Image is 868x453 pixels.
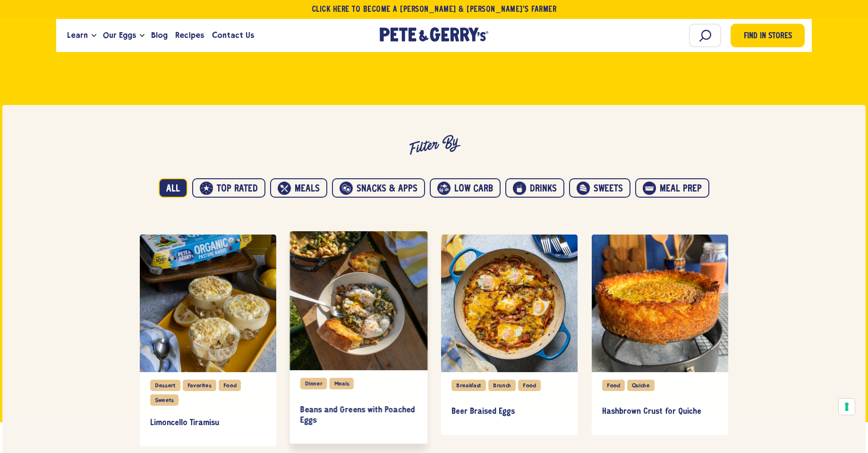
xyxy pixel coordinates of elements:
a: Learn [63,23,92,48]
div: Brunch [488,380,516,391]
div: Dinner [300,378,327,389]
div: blog filter [2,138,866,211]
a: Find in Stores [731,24,805,47]
a: Limoncello Tiramisu [150,409,266,437]
button: Top Rated [192,178,265,198]
h3: Beer Braised Eggs [451,407,567,417]
div: item [140,235,276,446]
span: Find in Stores [744,30,792,43]
span: Learn [67,29,88,41]
div: Food [602,380,625,391]
h3: Hashbrown Crust for Quiche [602,407,718,417]
button: Drinks [505,178,564,198]
a: Hashbrown Crust for Quiche [602,398,718,426]
a: Beans and Greens with Poached Eggs [300,397,417,435]
div: item [592,235,728,435]
button: Open the dropdown menu for Our Eggs [140,34,145,37]
a: Contact Us [208,23,258,48]
input: Search [689,24,721,47]
div: Favorites [183,380,216,391]
button: Meals [270,178,327,198]
div: Breakfast [451,380,486,391]
button: Open the dropdown menu for Learn [92,34,96,37]
a: Beer Braised Eggs [451,398,567,426]
a: Our Eggs [99,23,140,48]
span: Our Eggs [103,29,136,41]
span: Recipes [175,29,204,41]
h3: Beans and Greens with Poached Eggs [300,405,417,426]
div: Food [518,380,541,391]
button: Your consent preferences for tracking technologies [839,399,855,415]
span: Blog [151,29,168,41]
div: Quiche [627,380,655,391]
div: item [441,235,578,435]
div: Food [219,380,241,391]
span: Contact Us [212,29,254,41]
button: All [159,178,187,198]
h3: Filter By [408,134,460,157]
a: Recipes [171,23,208,48]
div: Sweets [150,394,179,406]
button: Snacks & Apps [332,178,425,198]
div: Dessert [150,380,180,391]
button: Low carb [430,178,501,198]
h3: Limoncello Tiramisu [150,418,266,428]
button: Sweets [569,178,630,198]
a: Blog [147,23,171,48]
div: Meals [329,378,354,389]
div: item [290,235,427,445]
button: Meal prep [635,178,709,198]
